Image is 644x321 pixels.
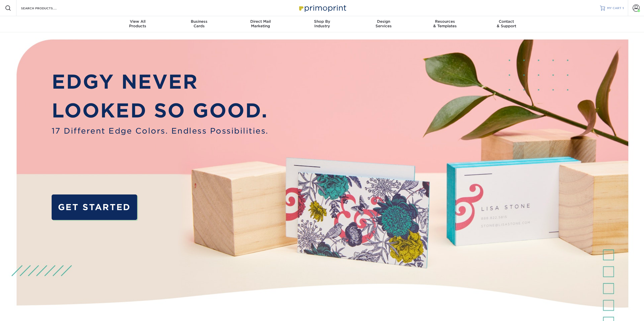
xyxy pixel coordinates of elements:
a: DesignServices [353,16,414,32]
div: & Templates [414,19,476,28]
span: Design [353,19,414,24]
div: & Support [476,19,537,28]
span: Contact [476,19,537,24]
a: GET STARTED [52,194,137,220]
input: SEARCH PRODUCTS..... [20,5,70,11]
span: 1 [622,6,624,10]
a: Shop ByIndustry [291,16,353,32]
span: Shop By [291,19,353,24]
a: Direct MailMarketing [230,16,291,32]
a: View AllProducts [107,16,169,32]
span: View All [107,19,169,24]
a: Resources& Templates [414,16,476,32]
span: Direct Mail [230,19,291,24]
div: Services [353,19,414,28]
div: Cards [168,19,230,28]
span: 17 Different Edge Colors. Endless Possibilities. [52,125,268,137]
p: LOOKED SO GOOD. [52,96,268,125]
span: Resources [414,19,476,24]
span: MY CART [607,6,621,10]
p: EDGY NEVER [52,67,268,96]
div: Products [107,19,169,28]
a: BusinessCards [168,16,230,32]
div: Industry [291,19,353,28]
img: Primoprint [297,3,347,13]
span: Business [168,19,230,24]
a: Contact& Support [476,16,537,32]
div: Marketing [230,19,291,28]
